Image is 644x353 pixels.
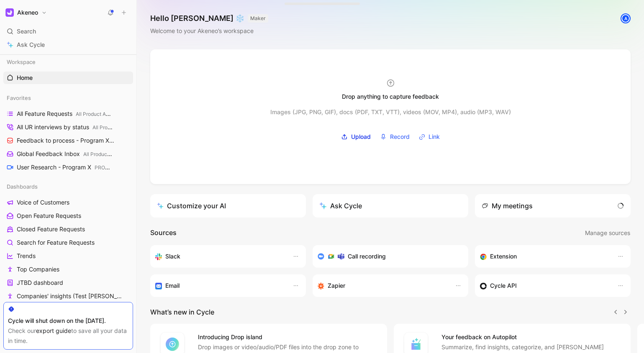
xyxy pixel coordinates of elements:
span: User Research - Program X [17,163,113,172]
button: Manage sources [585,228,631,238]
span: Dashboards [7,182,38,191]
a: Home [3,72,133,84]
span: Workspace [7,58,36,66]
span: Open Feature Requests [17,212,81,220]
h3: Zapier [328,281,345,291]
span: All Feature Requests [17,110,112,118]
div: A [621,14,630,23]
span: All Product Areas [76,111,116,117]
div: Sync customers & send feedback from custom sources. Get inspired by our favorite use case [480,281,609,291]
a: All Feature RequestsAll Product Areas [3,107,133,120]
h4: Your feedback on Autopilot [441,332,621,342]
h3: Call recording [348,251,386,261]
div: Ask Cycle [319,201,362,211]
span: Top Companies [17,265,59,274]
h1: Hello [PERSON_NAME] ❄️ [150,13,268,23]
label: Upload [338,130,374,143]
button: Ask Cycle [313,194,468,217]
span: Trends [17,252,36,260]
div: Capture feedback from anywhere on the web [480,251,609,261]
h3: Cycle API [490,281,517,291]
div: Drop anything to capture feedback [342,92,439,102]
div: DashboardsVoice of CustomersOpen Feature RequestsClosed Feature RequestsSearch for Feature Reques... [3,180,133,302]
span: Ask Cycle [17,40,45,50]
a: Ask Cycle [3,38,133,51]
div: Images (JPG, PNG, GIF), docs (PDF, TXT, VTT), videos (MOV, MP4), audio (MP3, WAV) [270,107,511,117]
a: All UR interviews by statusAll Product Areas [3,121,133,133]
button: Record [377,130,413,143]
a: JTBD dashboard [3,276,133,289]
a: Companies' insights (Test [PERSON_NAME]) [3,290,133,302]
button: MAKER [248,14,268,23]
span: Global Feedback Inbox [17,150,113,159]
div: Customize your AI [157,201,226,211]
a: Feedback to process - Program XPROGRAM X [3,134,133,147]
a: Open Feature Requests [3,210,133,222]
span: Home [17,74,33,82]
span: All Product Areas [92,124,133,130]
a: Trends [3,250,133,262]
div: Dashboards [3,180,133,193]
span: Record [390,132,410,142]
span: Search for Feature Requests [17,238,95,247]
a: User Research - Program XPROGRAM X [3,161,133,174]
a: export guide [36,327,71,334]
span: JTBD dashboard [17,279,63,287]
div: Workspace [3,56,133,68]
h2: What’s new in Cycle [150,307,214,317]
span: Closed Feature Requests [17,225,85,233]
span: All Product Areas [83,151,123,157]
span: Voice of Customers [17,198,69,207]
div: Capture feedback from thousands of sources with Zapier (survey results, recordings, sheets, etc). [318,281,446,291]
a: Closed Feature Requests [3,223,133,235]
div: Forward emails to your feedback inbox [155,281,284,291]
div: Record & transcribe meetings from Zoom, Meet & Teams. [318,251,457,261]
button: Link [416,130,443,143]
h2: Sources [150,228,177,238]
span: Manage sources [585,228,630,238]
span: All UR interviews by status [17,123,114,132]
div: Check our to save all your data in time. [8,326,128,346]
a: Top Companies [3,263,133,276]
a: Voice of Customers [3,196,133,209]
h3: Extension [490,251,517,261]
button: AkeneoAkeneo [3,7,49,18]
span: PROGRAM X [95,164,125,171]
h1: Akeneo [17,9,38,16]
span: Feedback to process - Program X [17,136,115,145]
h3: Slack [165,251,180,261]
a: Global Feedback InboxAll Product Areas [3,148,133,160]
div: Favorites [3,92,133,104]
img: Akeneo [5,8,14,17]
h4: Introducing Drop island [198,332,377,342]
div: Search [3,25,133,38]
span: Search [17,26,36,36]
a: Search for Feature Requests [3,236,133,249]
div: Sync your customers, send feedback and get updates in Slack [155,251,284,261]
span: Companies' insights (Test [PERSON_NAME]) [17,292,123,300]
div: Welcome to your Akeneo’s workspace [150,26,268,36]
div: Cycle will shut down on the [DATE]. [8,316,128,326]
span: Favorites [7,94,31,102]
h3: Email [165,281,180,291]
div: My meetings [482,201,533,211]
a: Customize your AI [150,194,306,217]
span: Link [428,132,440,142]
